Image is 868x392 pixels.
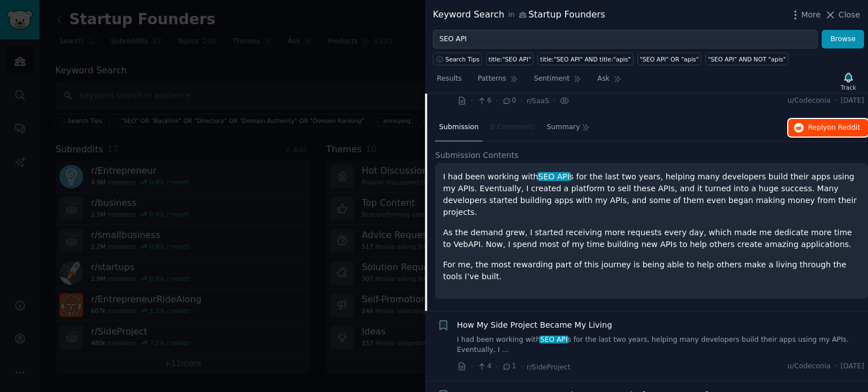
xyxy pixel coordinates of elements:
[439,122,479,133] span: Submission
[553,95,555,107] span: ·
[534,74,570,84] span: Sentiment
[443,227,860,250] p: As the demand grew, I started receiving more requests every day, which made me dedicate more time...
[433,30,818,49] input: Try a keyword related to your business
[520,95,523,107] span: ·
[540,55,631,63] div: title:"SEO API" AND title:"apis"
[471,361,473,373] span: ·
[822,30,864,49] button: Browse
[637,52,702,65] a: "SEO API" OR "apis"
[640,55,699,63] div: "SEO API" OR "apis"
[788,362,831,372] span: u/Codeconia
[708,55,786,63] div: "SEO API" AND NOT "apis"
[801,9,821,21] span: More
[789,9,821,21] button: More
[841,96,864,106] span: [DATE]
[457,335,865,355] a: I had been working withSEO APIs for the last two years, helping many developers build their apps ...
[530,70,585,93] a: Sentiment
[520,361,523,373] span: ·
[477,362,491,372] span: 4
[477,96,491,106] span: 6
[788,119,868,137] button: Replyon Reddit
[537,52,633,65] a: title:"SEO API" AND title:"apis"
[443,259,860,283] p: For me, the most rewarding part of this journey is being able to help others make a living throug...
[539,336,568,343] span: SEO API
[443,171,860,218] p: I had been working with s for the last two years, helping many developers build their apps using ...
[537,172,571,181] span: SEO API
[433,70,466,93] a: Results
[593,70,626,93] a: Ask
[489,55,531,63] div: title:"SEO API"
[502,362,516,372] span: 1
[808,123,860,133] span: Reply
[527,97,549,105] span: r/SaaS
[839,9,860,21] span: Close
[835,362,837,372] span: ·
[841,83,856,91] div: Track
[437,74,462,84] span: Results
[433,52,482,65] button: Search Tips
[496,361,498,373] span: ·
[474,70,522,93] a: Patterns
[527,363,571,371] span: r/SideProject
[435,149,519,161] span: Submission Contents
[486,52,533,65] a: title:"SEO API"
[827,124,860,131] span: on Reddit
[597,74,610,84] span: Ask
[705,52,788,65] a: "SEO API" AND NOT "apis"
[508,10,514,20] span: in
[478,74,506,84] span: Patterns
[457,319,613,331] a: How My Side Project Became My Living
[835,96,837,106] span: ·
[841,362,864,372] span: [DATE]
[496,95,498,107] span: ·
[788,96,831,106] span: u/Codeconia
[824,9,860,21] button: Close
[471,95,473,107] span: ·
[502,96,516,106] span: 0
[433,8,605,22] div: Keyword Search Startup Founders
[445,55,480,63] span: Search Tips
[837,69,860,93] button: Track
[546,122,580,133] span: Summary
